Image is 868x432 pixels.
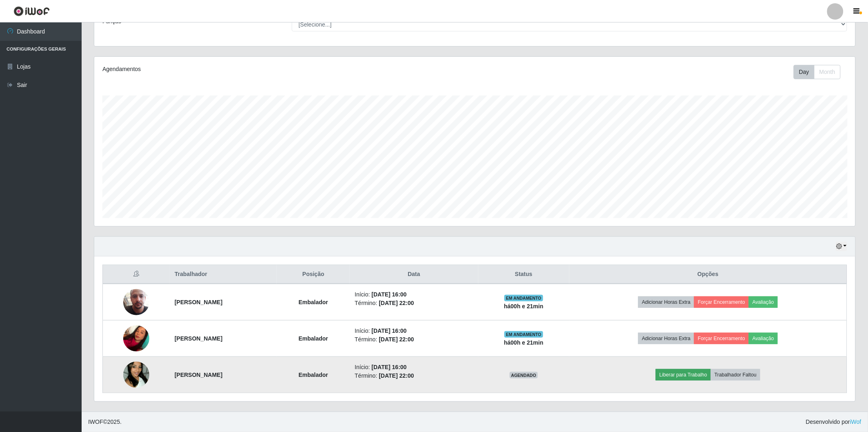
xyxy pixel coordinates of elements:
span: IWOF [88,419,103,425]
div: First group [794,65,841,79]
strong: Embalador [299,299,328,305]
time: [DATE] 16:00 [372,291,407,298]
span: AGENDADO [510,372,538,379]
div: Toolbar with button groups [794,65,847,79]
button: Day [794,65,815,79]
button: Avaliação [749,333,778,344]
time: [DATE] 16:00 [372,327,407,334]
li: Início: [355,290,473,299]
th: Opções [569,265,847,284]
li: Término: [355,372,473,380]
button: Adicionar Horas Extra [638,333,694,344]
a: iWof [850,419,861,425]
strong: Embalador [299,335,328,342]
li: Término: [355,335,473,344]
th: Posição [277,265,350,284]
img: CoreUI Logo [13,6,50,16]
div: Agendamentos [102,65,406,73]
strong: há 00 h e 21 min [504,339,544,346]
strong: [PERSON_NAME] [175,299,222,305]
strong: Embalador [299,372,328,378]
li: Início: [355,327,473,335]
button: Forçar Encerramento [694,333,749,344]
span: EM ANDAMENTO [504,295,543,301]
img: 1733184056200.jpeg [123,321,149,356]
strong: há 00 h e 21 min [504,303,544,310]
li: Início: [355,363,473,372]
button: Liberar para Trabalho [656,369,711,381]
th: Trabalhador [170,265,277,284]
img: 1743267805927.jpeg [123,352,149,398]
th: Data [350,265,478,284]
li: Término: [355,299,473,307]
time: [DATE] 16:00 [372,364,407,370]
span: © 2025 . [88,418,122,426]
span: EM ANDAMENTO [504,331,543,338]
button: Month [814,65,841,79]
strong: [PERSON_NAME] [175,372,222,378]
button: Avaliação [749,296,778,308]
time: [DATE] 22:00 [379,336,414,343]
th: Status [478,265,570,284]
button: Forçar Encerramento [694,296,749,308]
img: 1745843945427.jpeg [123,279,149,325]
time: [DATE] 22:00 [379,372,414,379]
button: Adicionar Horas Extra [638,296,694,308]
span: Desenvolvido por [806,418,861,426]
button: Trabalhador Faltou [711,369,760,381]
strong: [PERSON_NAME] [175,335,222,342]
time: [DATE] 22:00 [379,300,414,306]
